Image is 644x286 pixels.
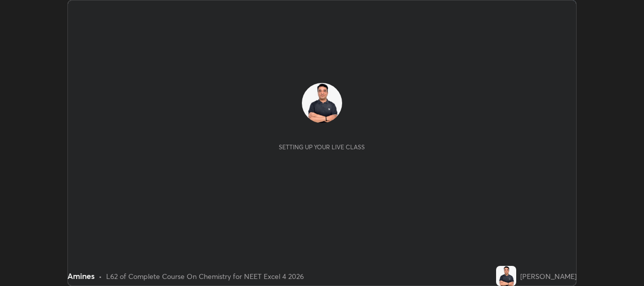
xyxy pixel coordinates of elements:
div: [PERSON_NAME] [520,271,577,281]
div: Setting up your live class [279,143,365,151]
div: • [99,271,102,281]
img: cdd11cb0ff7c41cdbf678b0cfeb7474b.jpg [496,266,516,286]
div: Amines [67,270,95,282]
img: cdd11cb0ff7c41cdbf678b0cfeb7474b.jpg [302,83,342,123]
div: L62 of Complete Course On Chemistry for NEET Excel 4 2026 [106,271,304,281]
